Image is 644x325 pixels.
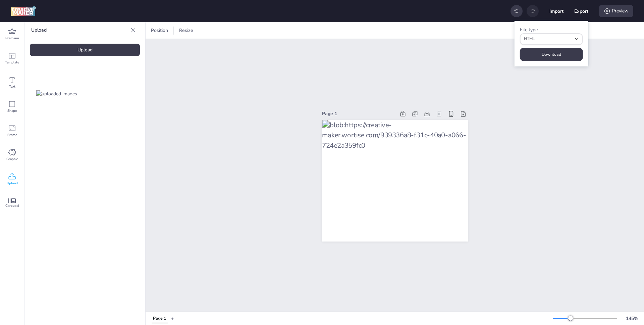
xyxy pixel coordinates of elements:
p: Upload [31,22,128,38]
button: Download [520,48,583,61]
span: Resize [178,27,195,34]
span: Upload [7,181,18,186]
label: File type [520,27,538,33]
div: Upload [30,44,140,56]
div: Tabs [148,313,171,324]
span: HTML [524,36,572,42]
div: Preview [599,5,633,17]
span: Carousel [5,203,19,208]
span: Premium [5,36,19,41]
button: + [171,313,174,324]
img: uploaded images [36,90,77,97]
div: Page 1 [153,316,166,322]
div: 145 % [624,315,640,322]
button: fileType [520,33,583,45]
span: Shape [7,108,17,113]
img: logo Creative Maker [11,6,36,16]
span: Frame [7,132,17,138]
span: Position [150,27,169,34]
button: Export [574,4,588,18]
button: Import [549,4,563,18]
span: Template [5,60,19,65]
span: Graphic [6,156,18,162]
div: Page 1 [322,110,395,117]
span: Text [9,84,15,89]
